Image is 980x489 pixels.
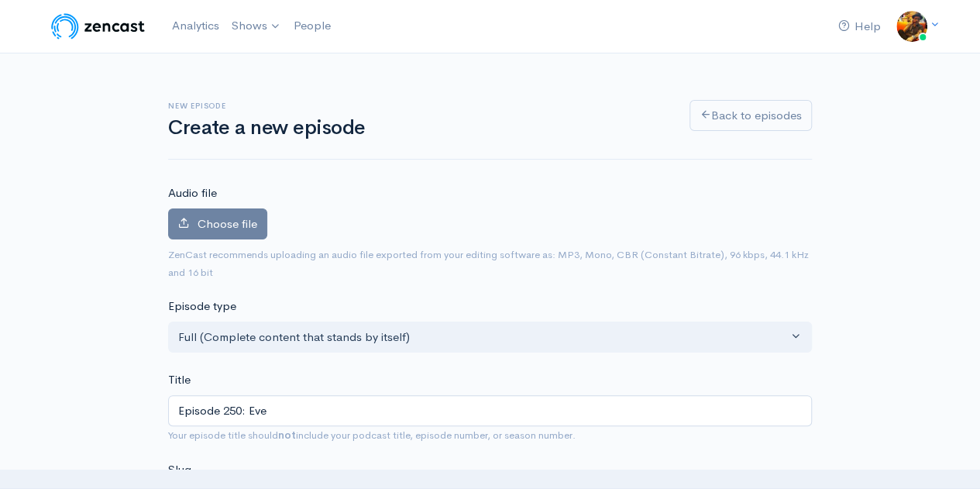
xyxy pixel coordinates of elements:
[168,248,809,279] small: ZenCast recommends uploading an audio file exported from your editing software as: MP3, Mono, CBR...
[168,117,671,139] h1: Create a new episode
[168,184,217,202] label: Audio file
[168,298,236,315] label: Episode type
[689,100,812,132] a: Back to episodes
[168,395,812,427] input: What is the episode's title?
[832,10,887,43] a: Help
[178,329,788,346] div: Full (Complete content that stands by itself)
[168,461,191,479] label: Slug
[198,216,257,231] span: Choose file
[896,11,927,42] img: ...
[49,11,147,42] img: ZenCast Logo
[168,322,812,353] button: Full (Complete content that stands by itself)
[168,429,576,442] small: Your episode title should include your podcast title, episode number, or season number.
[168,371,191,389] label: Title
[287,9,337,43] a: People
[168,102,671,110] h6: New episode
[166,9,225,43] a: Analytics
[225,9,287,43] a: Shows
[278,429,296,442] strong: not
